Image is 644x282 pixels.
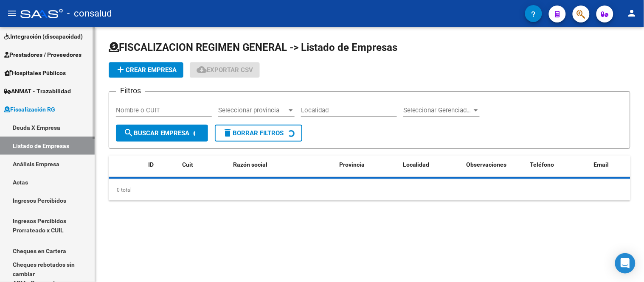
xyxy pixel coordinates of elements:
[403,161,430,168] span: Localidad
[145,156,179,174] datatable-header-cell: ID
[190,62,260,78] button: Exportar CSV
[336,156,399,174] datatable-header-cell: Provincia
[116,125,208,142] button: Buscar Empresa
[615,253,636,274] div: Open Intercom Messenger
[182,161,193,168] span: Cuit
[115,64,126,75] mat-icon: add
[115,66,177,74] span: Crear Empresa
[233,161,267,168] span: Razón social
[67,4,112,23] span: - consalud
[4,68,66,78] span: Hospitales Públicos
[197,66,253,74] span: Exportar CSV
[116,85,145,97] h3: Filtros
[4,105,55,114] span: Fiscalización RG
[467,161,507,168] span: Observaciones
[594,161,609,168] span: Email
[109,179,630,201] div: 0 total
[4,50,82,59] span: Prestadores / Proveedores
[530,161,554,168] span: Teléfono
[222,128,233,138] mat-icon: delete
[179,156,230,174] datatable-header-cell: Cuit
[109,42,397,53] span: FISCALIZACION REGIMEN GENERAL -> Listado de Empresas
[527,156,591,174] datatable-header-cell: Teléfono
[627,8,637,18] mat-icon: person
[4,32,83,41] span: Integración (discapacidad)
[7,8,17,18] mat-icon: menu
[399,156,463,174] datatable-header-cell: Localidad
[222,129,284,137] span: Borrar Filtros
[230,156,336,174] datatable-header-cell: Razón social
[463,156,527,174] datatable-header-cell: Observaciones
[197,64,207,75] mat-icon: cloud_download
[148,161,154,168] span: ID
[124,128,134,138] mat-icon: search
[4,87,71,96] span: ANMAT - Trazabilidad
[215,125,302,142] button: Borrar Filtros
[218,106,287,114] span: Seleccionar provincia
[109,62,183,78] button: Crear Empresa
[124,129,189,137] span: Buscar Empresa
[339,161,365,168] span: Provincia
[403,106,472,114] span: Seleccionar Gerenciador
